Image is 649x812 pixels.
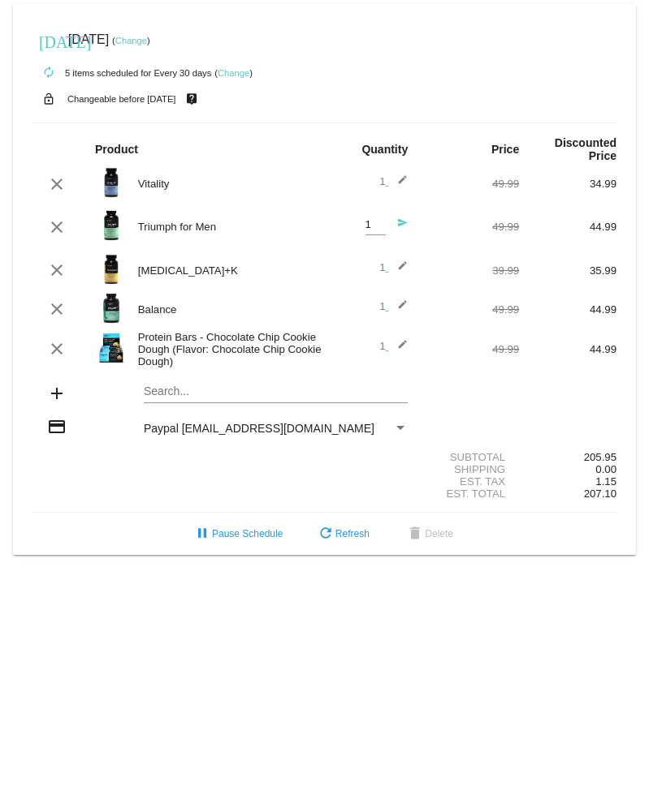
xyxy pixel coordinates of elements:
div: Protein Bars - Chocolate Chip Cookie Dough (Flavor: Chocolate Chip Cookie Dough) [130,331,325,367]
a: Change [218,68,249,78]
img: Image-1-Carousel-Balance-transp.png [95,292,128,324]
div: Balance [130,303,325,316]
strong: Product [95,143,138,156]
button: Pause Schedule [180,519,296,548]
mat-icon: edit [388,174,408,194]
img: Image-1-Carousel-Vitamin-DK-Photoshoped-1000x1000-1.png [95,253,128,286]
mat-icon: clear [47,217,67,237]
mat-icon: pause [193,525,212,544]
mat-icon: clear [47,299,67,319]
div: 49.99 [422,343,519,355]
img: Image-1-Vitality-1000x1000-1.png [95,166,128,199]
small: Changeable before [DATE] [67,94,176,104]
mat-icon: autorenew [39,63,58,83]
mat-icon: clear [47,174,67,194]
mat-icon: edit [388,339,408,359]
mat-icon: refresh [316,525,335,544]
span: 1 [379,340,408,352]
small: ( ) [112,36,150,45]
span: 0.00 [595,463,617,475]
img: Image-1-Triumph_carousel-front-transp.png [95,209,128,242]
span: Paypal [EMAIL_ADDRESS][DOMAIN_NAME] [144,422,374,435]
div: 49.99 [422,178,519,190]
span: Refresh [316,528,370,539]
button: Refresh [303,519,383,548]
mat-icon: send [388,217,408,237]
small: ( ) [214,68,253,78]
span: 1.15 [595,475,617,488]
div: 44.99 [519,221,617,233]
img: Image-1-Carousel-Protein-Bar-CCD-transp.png [95,332,128,364]
div: 49.99 [422,221,519,233]
div: [MEDICAL_DATA]+K [130,264,325,277]
mat-icon: clear [47,339,67,359]
a: Change [115,36,147,45]
mat-icon: [DATE] [39,31,58,50]
span: 1 [379,300,408,312]
mat-icon: clear [47,260,67,280]
strong: Discounted Price [555,136,617,162]
mat-icon: delete [405,525,425,544]
span: Delete [405,528,453,539]
div: 34.99 [519,178,617,190]
strong: Price [491,143,519,156]
div: 205.95 [519,451,617,463]
button: Delete [392,519,466,548]
input: Search... [144,385,408,398]
small: 5 items scheduled for Every 30 days [32,68,211,78]
span: 207.10 [584,488,617,500]
div: 44.99 [519,303,617,316]
div: Vitality [130,178,325,190]
mat-icon: credit_card [47,417,67,436]
strong: Quantity [361,143,408,156]
div: 39.99 [422,264,519,277]
div: Est. Total [422,488,519,500]
span: Pause Schedule [193,528,283,539]
div: 35.99 [519,264,617,277]
mat-icon: add [47,384,67,403]
span: 1 [379,261,408,273]
mat-icon: lock_open [39,88,58,110]
div: 49.99 [422,303,519,316]
mat-icon: edit [388,260,408,280]
div: Shipping [422,463,519,475]
input: Quantity [366,219,386,231]
mat-icon: live_help [182,88,201,110]
mat-icon: edit [388,299,408,319]
mat-select: Payment Method [144,422,408,435]
div: Subtotal [422,451,519,463]
span: 1 [379,175,408,187]
div: Triumph for Men [130,221,325,233]
div: Est. Tax [422,475,519,488]
div: 44.99 [519,343,617,355]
